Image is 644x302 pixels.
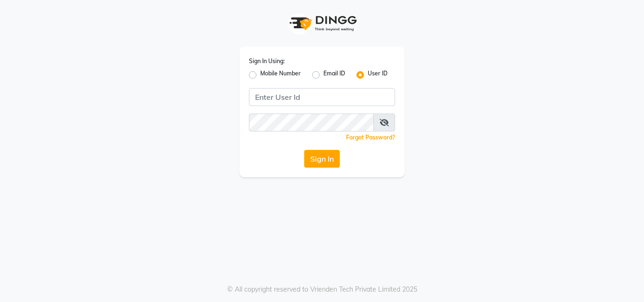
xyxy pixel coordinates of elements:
[249,114,374,131] input: Username
[249,88,395,106] input: Username
[260,69,301,81] label: Mobile Number
[323,69,345,81] label: Email ID
[284,9,360,37] img: logo1.svg
[304,150,340,168] button: Sign In
[249,57,285,65] label: Sign In Using:
[368,69,388,81] label: User ID
[346,134,395,141] a: Forgot Password?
